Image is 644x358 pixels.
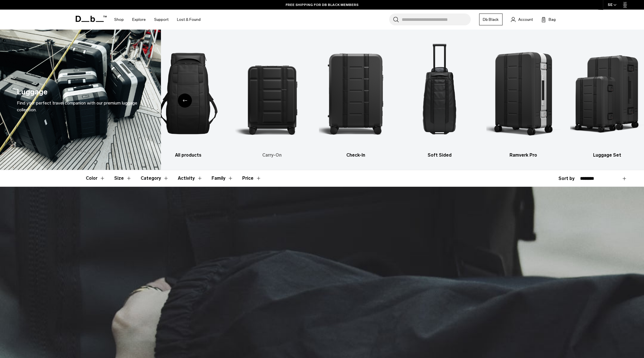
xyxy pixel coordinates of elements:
a: Db Luggage Set [570,38,644,159]
button: Toggle Filter [114,170,132,186]
li: 5 / 6 [486,38,560,159]
a: Db Ramverk Pro [486,38,560,159]
a: Db Soft Sided [403,38,477,159]
h3: Ramverk Pro [486,152,560,159]
button: Toggle Filter [178,170,203,186]
button: Toggle Price [242,170,261,186]
button: Toggle Filter [212,170,233,186]
span: Bag [549,17,556,23]
a: Db Black [479,14,502,25]
h3: All products [151,152,225,159]
button: Toggle Filter [141,170,169,186]
li: 6 / 6 [570,38,644,159]
button: Bag [541,16,556,23]
li: 4 / 6 [403,38,477,159]
a: Explore [132,10,146,30]
span: Find your perfect travel companion with our premium luggage collection. [17,100,137,112]
a: Db Check-In [319,38,393,159]
h3: Soft Sided [403,152,477,159]
a: Support [154,10,169,30]
li: 2 / 6 [235,38,309,159]
nav: Main Navigation [110,10,205,30]
a: Account [511,16,533,23]
a: Db All products [151,38,225,159]
h3: Check-In [319,152,393,159]
li: 1 / 6 [151,38,225,159]
h1: Luggage [17,86,48,98]
span: Account [518,17,533,23]
h3: Luggage Set [570,152,644,159]
img: Db [570,38,644,149]
img: Db [151,38,225,149]
img: Db [403,38,477,149]
h3: Carry-On [235,152,309,159]
a: Db Carry-On [235,38,309,159]
img: Db [235,38,309,149]
button: Toggle Filter [86,170,105,186]
div: Previous slide [178,94,192,108]
a: FREE SHIPPING FOR DB BLACK MEMBERS [286,2,358,7]
li: 3 / 6 [319,38,393,159]
img: Db [319,38,393,149]
a: Lost & Found [177,10,201,30]
a: Shop [114,10,124,30]
img: Db [486,38,560,149]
